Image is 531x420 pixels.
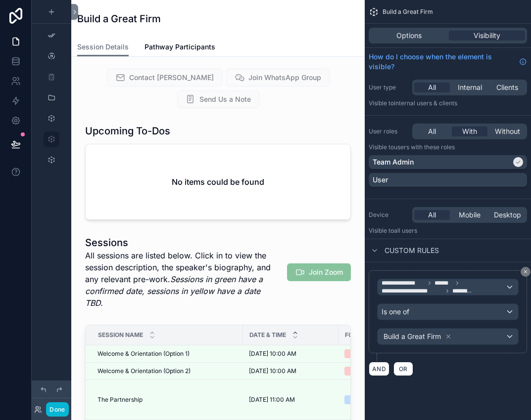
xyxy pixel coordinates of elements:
label: User roles [369,127,408,135]
p: Visible to [369,227,527,235]
span: Format [345,331,370,339]
span: How do I choose when the element is visible? [369,52,515,72]
span: Custom rules [385,246,439,255]
span: Session Details [77,42,129,52]
span: All [428,83,436,92]
p: Visible to [369,99,527,107]
span: Users with these roles [394,143,455,151]
span: OR [397,365,410,373]
span: Is one of [382,307,409,317]
span: Visibility [474,31,500,41]
span: Without [495,126,520,136]
span: Options [396,31,422,41]
label: User type [369,84,408,91]
span: all users [394,227,417,234]
button: Build a Great Firm [377,328,519,345]
a: How do I choose when the element is visible? [369,52,527,72]
button: AND [369,362,389,376]
span: Session Name [98,331,143,339]
a: Pathway Participants [145,38,215,58]
span: Internal users & clients [394,99,457,107]
button: Is one of [377,303,519,320]
span: Mobile [459,210,481,220]
button: OR [393,362,413,376]
span: Date & Time [249,331,286,339]
p: Visible to [369,143,527,151]
label: Device [369,211,408,219]
span: Pathway Participants [145,42,215,52]
p: Team Admin [373,157,414,167]
span: Build a Great Firm [384,332,441,341]
span: Desktop [494,210,521,220]
span: With [462,126,477,136]
span: Internal [458,83,482,92]
button: Done [46,402,68,417]
a: Session Details [77,38,129,57]
span: All [428,210,436,220]
p: User [373,175,388,185]
h1: Build a Great Firm [77,12,161,26]
span: Clients [496,83,518,92]
span: All [428,126,436,136]
span: Build a Great Firm [383,8,433,16]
